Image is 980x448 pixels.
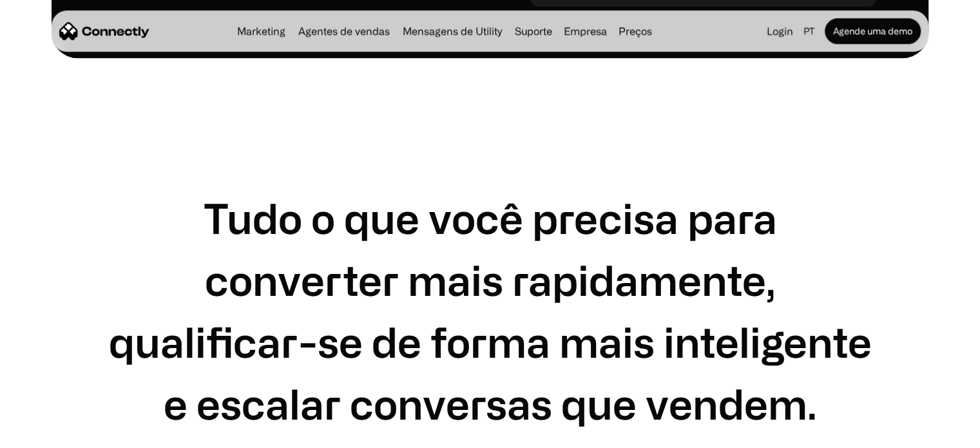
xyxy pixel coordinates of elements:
[293,26,395,36] a: Agentes de vendas
[798,22,822,40] div: pt
[762,22,798,40] a: Login
[13,424,77,443] aside: Language selected: Português (Brasil)
[398,26,507,36] a: Mensagens de Utility
[103,187,877,434] h1: Tudo o que você precisa para converter mais rapidamente, qualificar-se de forma mais inteligente ...
[232,26,291,36] a: Marketing
[825,18,921,44] a: Agende uma demo
[803,22,814,40] div: pt
[59,21,149,41] a: home
[564,22,607,40] div: Empresa
[560,22,611,40] div: Empresa
[510,26,557,36] a: Suporte
[613,26,657,36] a: Preços
[26,425,77,443] ul: Language list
